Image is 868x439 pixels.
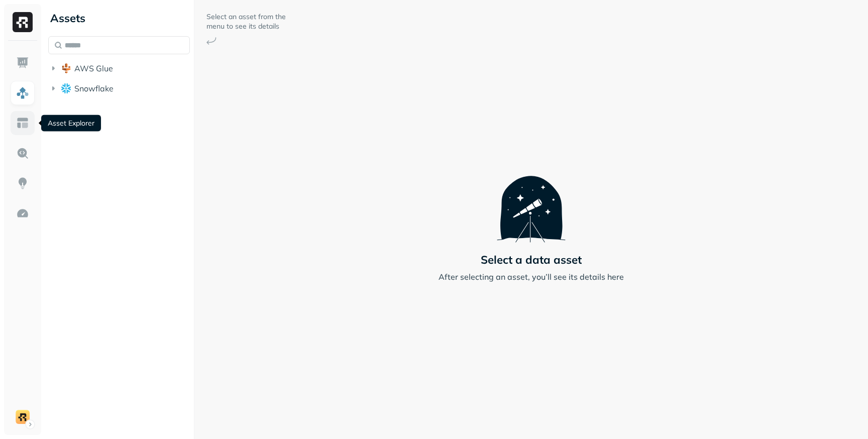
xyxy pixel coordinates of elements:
[48,60,190,76] button: AWS Glue
[48,80,190,96] button: Snowflake
[16,56,29,69] img: Dashboard
[16,86,29,99] img: Assets
[206,12,287,31] p: Select an asset from the menu to see its details
[16,177,29,190] img: Insights
[74,83,114,93] span: Snowflake
[74,63,113,73] span: AWS Glue
[439,271,624,283] p: After selecting an asset, you’ll see its details here
[48,10,190,26] div: Assets
[16,117,29,130] img: Asset Explorer
[41,115,101,132] div: Asset Explorer
[16,147,29,160] img: Query Explorer
[61,83,71,93] img: root
[16,410,30,424] img: demo
[16,207,29,220] img: Optimization
[206,37,216,45] img: Arrow
[61,63,71,73] img: root
[13,12,33,32] img: Ryft
[497,156,566,243] img: Telescope
[481,253,582,267] p: Select a data asset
